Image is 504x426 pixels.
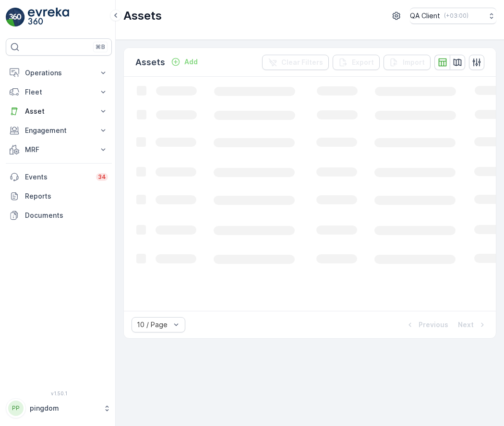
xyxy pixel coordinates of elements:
[6,206,112,225] a: Documents
[167,56,202,68] button: Add
[25,191,108,201] p: Reports
[25,145,93,154] p: MRF
[6,390,112,396] span: v 1.50.1
[6,167,112,187] a: Events34
[384,55,431,70] button: Import
[6,121,112,140] button: Engagement
[6,63,112,83] button: Operations
[458,320,474,330] p: Next
[123,8,162,24] p: Assets
[25,106,93,116] p: Asset
[410,11,440,21] p: QA Client
[410,8,496,24] button: QA Client(+03:00)
[457,319,488,331] button: Next
[30,403,98,413] p: pingdom
[135,56,165,69] p: Assets
[6,140,112,159] button: MRF
[419,320,448,330] p: Previous
[28,8,69,27] img: logo_light-DOdMpM7g.png
[25,126,93,135] p: Engagement
[184,57,198,67] p: Add
[25,211,108,220] p: Documents
[25,172,90,182] p: Events
[25,68,93,78] p: Operations
[6,187,112,206] a: Reports
[6,102,112,121] button: Asset
[403,58,425,67] p: Import
[444,12,468,20] p: ( +03:00 )
[25,87,93,97] p: Fleet
[404,319,449,331] button: Previous
[6,398,112,418] button: PPpingdom
[333,55,380,70] button: Export
[96,43,105,51] p: ⌘B
[6,83,112,102] button: Fleet
[8,401,24,416] div: PP
[262,55,329,70] button: Clear Filters
[281,58,323,67] p: Clear Filters
[6,8,25,27] img: logo
[98,173,106,181] p: 34
[352,58,374,67] p: Export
